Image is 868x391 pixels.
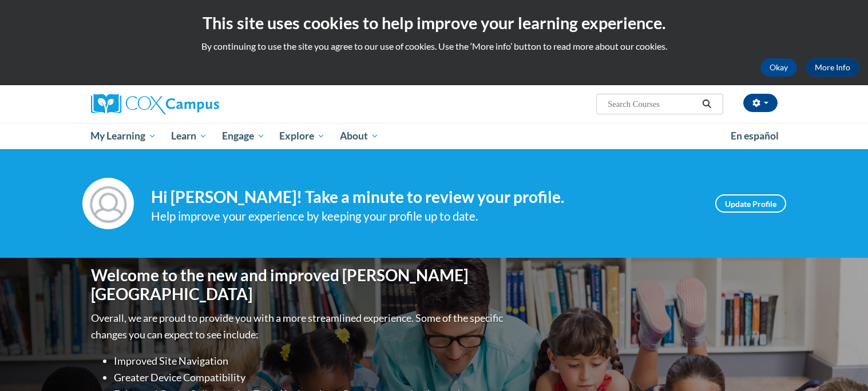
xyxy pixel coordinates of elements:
[822,345,859,382] iframe: Button to launch messaging window
[151,207,698,226] div: Help improve your experience by keeping your profile up to date.
[171,129,207,143] span: Learn
[279,129,325,143] span: Explore
[91,310,506,343] p: Overall, we are proud to provide you with a more streamlined experience. Some of the specific cha...
[114,353,506,369] li: Improved Site Navigation
[222,129,265,143] span: Engage
[731,130,779,142] span: En español
[84,123,164,149] a: My Learning
[9,11,859,34] h2: This site uses cookies to help improve your learning experience.
[91,94,308,114] a: Cox Campus
[742,318,764,341] iframe: Close message
[340,129,379,143] span: About
[9,40,859,53] p: By continuing to use the site you agree to our use of cookies. Use the ‘More info’ button to read...
[82,178,134,229] img: Profile Image
[164,123,215,149] a: Learn
[114,369,506,386] li: Greater Device Compatibility
[806,58,859,77] a: More Info
[74,123,795,149] div: Main menu
[715,194,786,213] a: Update Profile
[215,123,272,149] a: Engage
[332,123,386,149] a: About
[151,187,698,207] h4: Hi [PERSON_NAME]! Take a minute to review your profile.
[91,94,219,114] img: Cox Campus
[760,58,797,77] button: Okay
[90,129,156,143] span: My Learning
[743,94,778,112] button: Account Settings
[607,97,698,111] input: Search Courses
[723,124,786,148] a: En español
[91,266,506,304] h1: Welcome to the new and improved [PERSON_NAME][GEOGRAPHIC_DATA]
[698,97,715,111] button: Search
[272,123,332,149] a: Explore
